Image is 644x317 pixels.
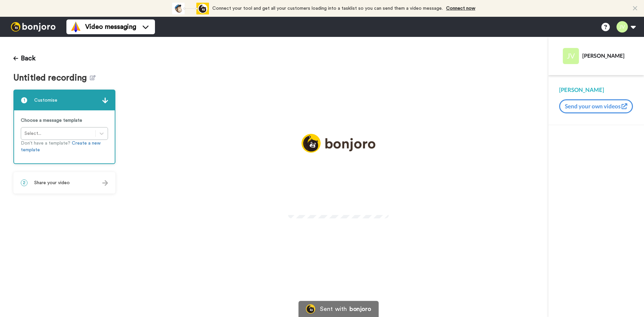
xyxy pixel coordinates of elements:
button: Send your own videos [559,99,633,113]
span: Customise [34,97,57,104]
img: Full screen [376,203,383,209]
a: Create a new template [21,141,101,152]
img: Bonjoro Logo [306,304,315,314]
span: 2 [21,179,28,186]
div: Sent with [320,306,347,312]
div: [PERSON_NAME] [582,52,633,59]
span: Connect your tool and get all your customers loading into a tasklist so you can send them a video... [212,6,443,11]
span: Untitled recording [13,73,90,83]
a: Connect now [446,6,475,11]
div: animation [172,3,209,14]
img: vm-color.svg [70,21,81,32]
img: arrow.svg [102,98,108,103]
img: logo_full.png [302,134,375,153]
div: bonjoro [350,306,371,312]
button: Back [13,50,36,66]
span: Share your video [34,179,70,186]
span: Video messaging [85,22,136,32]
p: Don’t have a template? [21,140,108,153]
img: arrow.svg [102,180,108,186]
p: Choose a message template [21,117,108,124]
span: 1 [21,97,28,104]
a: Bonjoro LogoSent withbonjoro [299,301,378,317]
div: 2Share your video [13,172,115,194]
img: Profile Image [563,48,579,64]
img: bj-logo-header-white.svg [8,22,58,32]
div: [PERSON_NAME] [559,86,633,94]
